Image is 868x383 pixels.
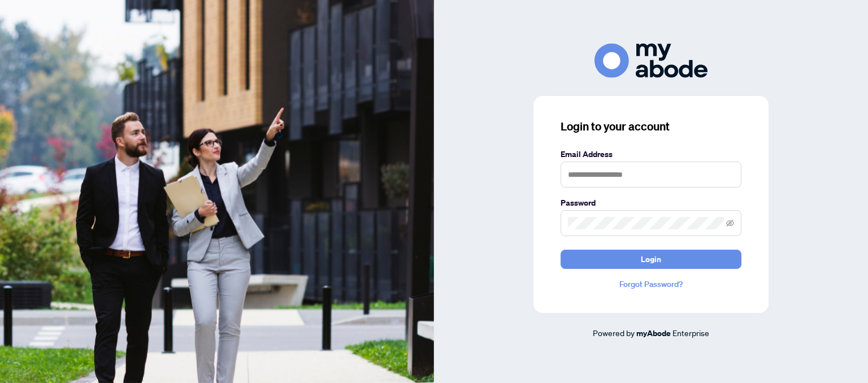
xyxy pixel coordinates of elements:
button: Login [561,250,741,269]
label: Password [561,197,741,209]
img: ma-logo [594,43,708,78]
span: Enterprise [672,328,709,338]
label: Email Address [561,148,741,160]
span: eye-invisible [726,219,734,227]
span: Powered by [593,328,635,338]
a: myAbode [636,327,671,340]
a: Forgot Password? [561,278,741,290]
h3: Login to your account [561,119,741,134]
span: Login [641,250,661,268]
